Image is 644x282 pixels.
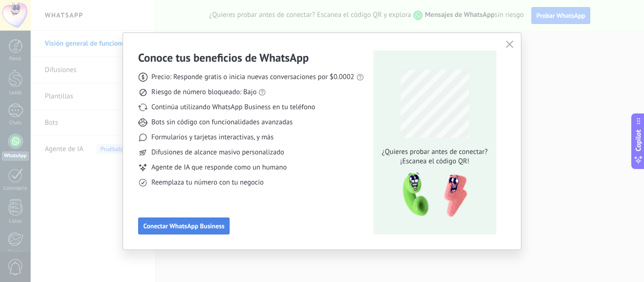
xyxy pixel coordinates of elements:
span: Formularios y tarjetas interactivas, y más [151,133,273,142]
span: Difusiones de alcance masivo personalizado [151,148,284,157]
img: qr-pic-1x.png [395,170,469,220]
span: Bots sin código con funcionalidades avanzadas [151,118,293,127]
span: Agente de IA que responde como un humano [151,163,287,172]
span: ¡Escanea el código QR! [379,157,490,166]
h3: Conoce tus beneficios de WhatsApp [138,50,309,65]
span: Continúa utilizando WhatsApp Business en tu teléfono [151,103,315,112]
span: Conectar WhatsApp Business [143,223,224,229]
span: ¿Quieres probar antes de conectar? [379,147,490,157]
span: Copilot [634,129,643,151]
span: Precio: Responde gratis o inicia nuevas conversaciones por $0.0002 [151,73,355,82]
span: Riesgo de número bloqueado: Bajo [151,88,256,97]
button: Conectar WhatsApp Business [138,218,230,234]
span: Reemplaza tu número con tu negocio [151,178,264,187]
